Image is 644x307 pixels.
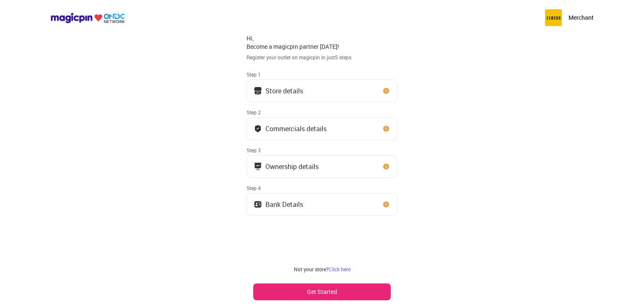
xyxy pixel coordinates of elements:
[545,9,562,26] img: circus.b677b59b.png
[329,266,351,273] a: Click here
[382,124,390,133] img: clock_icon_new.67dbf243.svg
[254,200,262,209] img: ownership_icon.37569ceb.svg
[247,79,397,102] button: Store details
[247,34,397,50] div: Hi, Become a magicpin partner [DATE]!
[254,162,262,171] img: commercials_icon.983f7837.svg
[254,87,262,95] img: storeIcon.9b1f7264.svg
[50,12,125,24] img: ondc-logo-new-small.8a59708e.svg
[253,283,391,300] button: Get Started
[265,89,303,93] div: Store details
[382,200,390,209] img: clock_icon_new.67dbf243.svg
[247,117,397,140] button: Commercials details
[247,147,397,153] div: Step 3
[247,155,397,178] button: Ownership details
[247,193,397,216] button: Bank Details
[254,124,262,133] img: bank_details_tick.fdc3558c.svg
[265,202,303,206] div: Bank Details
[247,109,397,116] div: Step 2
[265,164,319,169] div: Ownership details
[247,71,397,78] div: Step 1
[382,87,390,95] img: clock_icon_new.67dbf243.svg
[382,162,390,171] img: clock_icon_new.67dbf243.svg
[294,266,329,273] span: Not your store?
[247,54,397,61] div: Register your outlet on magicpin in just 5 steps
[247,185,397,191] div: Step 4
[265,127,327,131] div: Commercials details
[569,13,594,22] p: Merchant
